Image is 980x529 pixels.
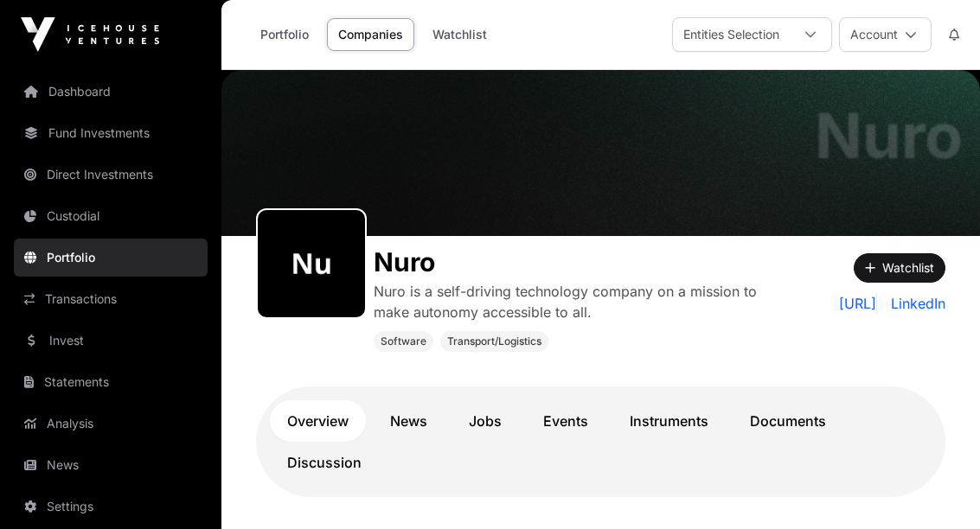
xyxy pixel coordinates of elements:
[421,18,498,51] a: Watchlist
[14,114,208,152] a: Fund Investments
[21,17,159,52] img: Icehouse Ventures Logo
[894,446,980,529] iframe: Chat Widget
[884,293,945,314] a: LinkedIn
[733,400,843,442] a: Documents
[381,335,426,348] span: Software
[14,488,208,526] a: Settings
[447,335,541,348] span: Transport/Logistics
[14,239,208,277] a: Portfolio
[14,446,208,484] a: News
[452,400,519,442] a: Jobs
[612,400,726,442] a: Instruments
[839,17,932,52] button: Account
[265,217,358,310] img: nuro436.png
[249,18,320,51] a: Portfolio
[14,73,208,111] a: Dashboard
[14,197,208,235] a: Custodial
[854,253,945,283] button: Watchlist
[270,400,932,483] nav: Tabs
[526,400,605,442] a: Events
[270,442,379,483] a: Discussion
[14,363,208,401] a: Statements
[374,281,773,322] p: Nuro is a self-driving technology company on a mission to make autonomy accessible to all.
[374,246,773,277] h1: Nuro
[673,18,790,51] div: Entities Selection
[14,280,208,318] a: Transactions
[14,405,208,443] a: Analysis
[839,293,877,314] a: [URL]
[327,18,414,51] a: Companies
[373,400,445,442] a: News
[221,70,980,236] img: Nuro
[815,105,963,167] h1: Nuro
[14,322,208,360] a: Invest
[270,400,366,442] a: Overview
[14,156,208,194] a: Direct Investments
